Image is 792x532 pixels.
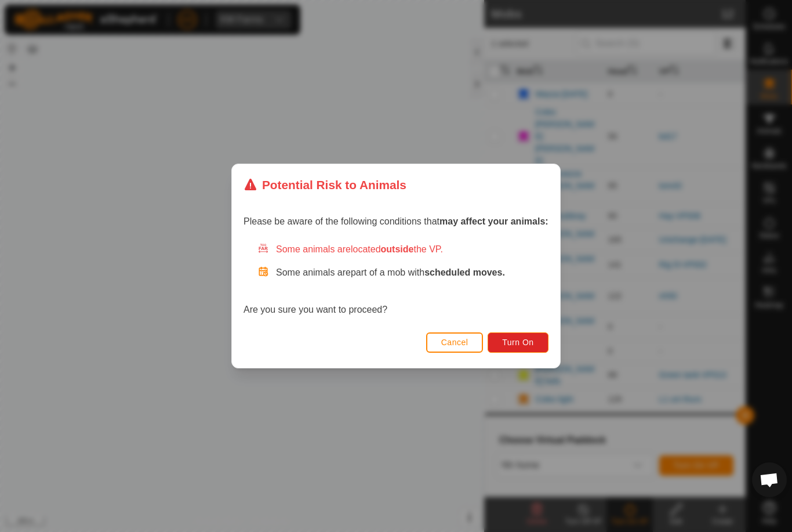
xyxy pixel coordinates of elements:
div: Are you sure you want to proceed? [244,243,548,317]
a: Open chat [752,462,787,497]
span: part of a mob with [351,267,505,277]
p: Some animals are [276,266,548,280]
div: Some animals are [257,243,548,256]
div: Potential Risk to Animals [244,176,406,194]
span: Please be aware of the following conditions that [244,216,548,226]
span: located the VP. [351,244,443,254]
span: Turn On [503,338,534,347]
strong: outside [381,244,414,254]
button: Cancel [426,332,484,353]
button: Turn On [488,332,548,353]
span: Cancel [441,338,468,347]
strong: may affect your animals: [439,216,548,226]
strong: scheduled moves. [424,267,505,277]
